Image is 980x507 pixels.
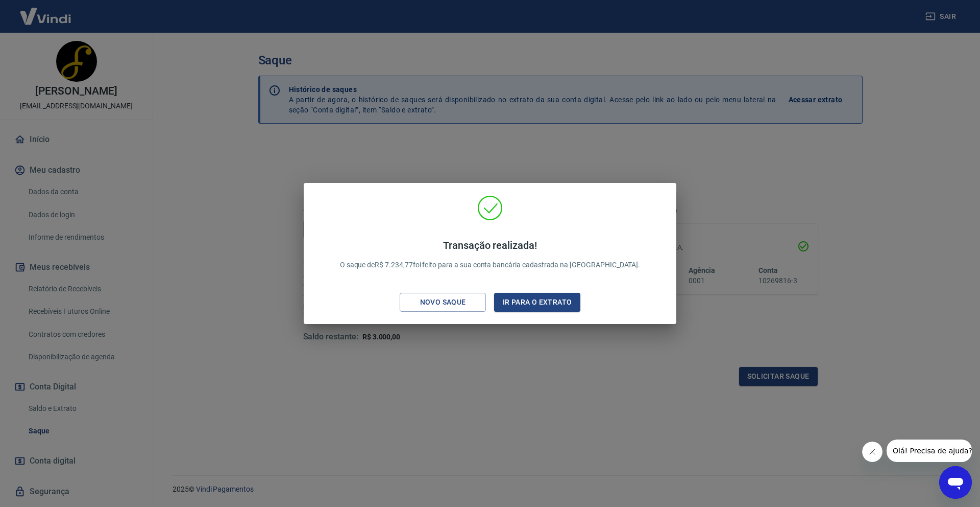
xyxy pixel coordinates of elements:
div: Novo saque [408,296,478,309]
button: Novo saque [400,293,486,312]
h4: Transação realizada! [340,239,641,251]
p: O saque de R$ 7.234,77 foi feito para a sua conta bancária cadastrada na [GEOGRAPHIC_DATA]. [340,239,641,270]
button: Ir para o extrato [494,293,580,312]
iframe: Button to launch messaging window [939,466,972,499]
iframe: Message from company [887,440,972,462]
span: Olá! Precisa de ajuda? [6,7,86,15]
iframe: Close message [862,442,883,462]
